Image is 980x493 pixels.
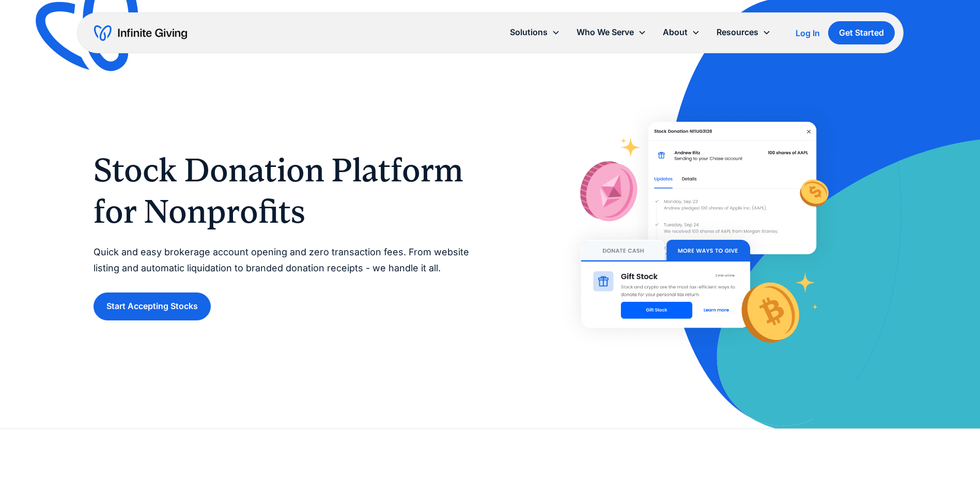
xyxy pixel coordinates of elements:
[568,21,655,43] div: Who We Serve
[796,29,820,37] div: Log In
[655,21,708,43] div: About
[94,149,470,232] h1: Stock Donation Platform for Nonprofits
[510,25,548,39] div: Solutions
[502,21,568,43] div: Solutions
[94,244,470,276] p: Quick and easy brokerage account opening and zero transaction fees. From website listing and auto...
[717,25,758,39] div: Resources
[663,25,688,39] div: About
[558,99,838,371] img: With Infinite Giving’s stock donation platform, it’s easy for donors to give stock to your nonpro...
[708,21,779,43] div: Resources
[796,27,820,39] a: Log In
[94,25,187,41] a: home
[94,292,211,320] a: Start Accepting Stocks
[577,25,634,39] div: Who We Serve
[828,21,895,44] a: Get Started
